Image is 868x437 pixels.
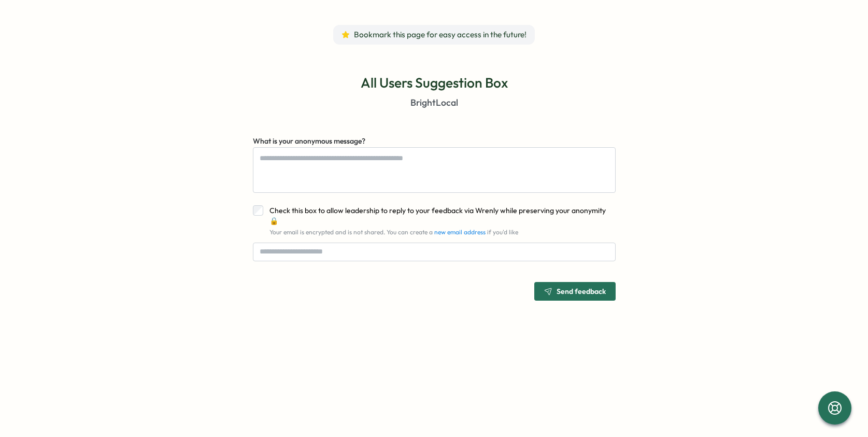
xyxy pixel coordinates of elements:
span: Bookmark this page for easy access in the future! [354,29,527,40]
span: Send feedback [557,288,606,295]
p: All Users Suggestion Box [361,74,508,92]
button: Send feedback [534,282,616,301]
a: new email address [434,228,486,236]
p: BrightLocal [410,96,458,109]
span: Your email is encrypted and is not shared. You can create a if you'd like [269,228,518,236]
label: What is your anonymous message? [253,136,365,147]
span: Check this box to allow leadership to reply to your feedback via Wrenly while preserving your ano... [269,206,606,225]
